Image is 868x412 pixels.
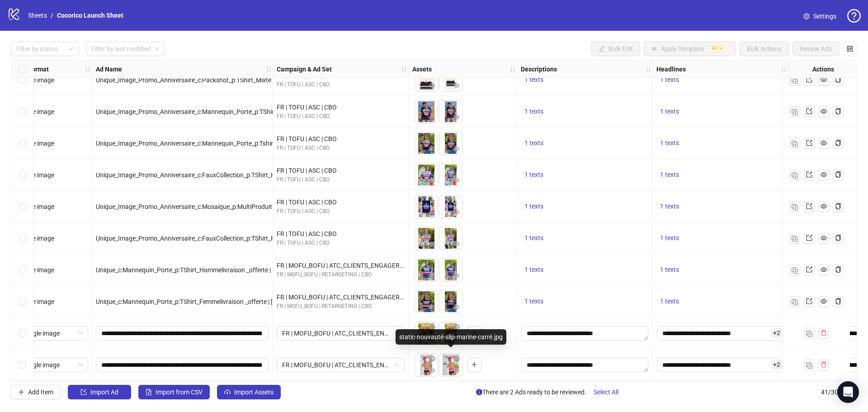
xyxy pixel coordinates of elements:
[789,138,800,149] button: Duplicate
[11,349,34,381] div: Select row 41
[789,75,800,85] button: Duplicate
[656,64,686,74] strong: Headlines
[265,66,272,72] span: holder
[277,81,405,89] div: FR | TOFU | ASC | CBO
[453,82,460,89] span: eye
[439,69,462,91] img: Asset 2
[453,355,460,362] span: close-circle
[277,302,405,311] div: FR | MOFU_BOFU | RETARGETING | CBO
[19,140,54,147] span: Single image
[96,108,324,115] span: Unique_Image_Promo_Anniversaire_c:Mannequin_Porte_p:TShirt_Homme | [DATE]
[18,389,24,395] span: plus
[451,354,462,365] button: Delete
[821,387,857,397] span: 41 / 300 items
[656,265,683,275] button: 1 texts
[521,75,547,85] button: 1 texts
[843,42,857,56] button: Configure table settings
[19,171,54,179] span: Single image
[453,241,460,247] span: eye
[415,195,438,218] img: Asset 1
[282,358,399,372] span: FR | MOFU_BOFU | ATC_CLIENTS_ENGAGERS_VISITORS
[656,326,784,341] div: Edit values
[586,385,626,399] button: Select All
[660,298,679,305] span: 1 texts
[19,76,54,84] span: Single image
[524,139,543,147] span: 1 texts
[521,106,547,117] button: 1 texts
[277,229,405,239] div: FR | TOFU | ASC | CBO
[427,270,438,281] button: Preview
[451,81,462,91] button: Preview
[645,66,651,72] span: holder
[660,203,679,210] span: 1 texts
[415,322,438,345] div: Asset 1
[813,11,836,21] span: Settings
[453,367,460,374] span: eye
[656,138,683,149] button: 1 texts
[277,134,405,144] div: FR | TOFU | ASC | CBO
[835,298,841,304] span: copy
[429,146,435,152] span: eye
[277,144,405,152] div: FR | TOFU | ASC | CBO
[521,201,547,212] button: 1 texts
[277,292,405,302] div: FR | MOFU_BOFU | ATC_CLIENTS_ENGAGERS_VISITORS
[467,358,481,372] button: Add
[792,299,798,305] img: Duplicate
[451,144,462,155] button: Preview
[524,203,543,210] span: 1 texts
[806,266,812,273] span: export
[96,203,316,210] span: Unique_Image_Promo_Anniversaire_c:Mosaique_p:MultiProduits_Mixte | [DATE]
[451,207,462,218] button: Preview
[451,112,462,123] button: Preview
[656,75,683,85] button: 1 texts
[451,270,462,281] button: Preview
[792,267,798,274] img: Duplicate
[835,76,841,83] span: copy
[524,266,543,273] span: 1 texts
[11,254,34,286] div: Select row 38
[427,322,438,333] button: Delete
[427,81,438,91] button: Preview
[415,227,438,250] img: Asset 1
[806,108,812,114] span: export
[439,354,462,376] img: Asset 2
[656,106,683,117] button: 1 texts
[234,388,274,396] span: Import Assets
[792,141,798,147] img: Duplicate
[429,241,435,247] span: eye
[594,388,618,396] span: Select All
[792,109,798,115] img: Duplicate
[812,64,834,74] strong: Actions
[453,177,460,184] span: eye
[146,389,152,395] span: file-excel
[835,140,841,146] span: copy
[806,76,812,83] span: export
[415,290,438,313] img: Asset 1
[524,234,543,242] span: 1 texts
[407,66,414,72] span: holder
[847,9,861,23] span: question-circle
[509,66,516,72] span: holder
[11,385,61,399] button: Add Item
[789,233,800,244] button: Duplicate
[453,146,460,152] span: eye
[429,324,435,330] span: close-circle
[789,106,800,117] button: Duplicate
[412,64,432,74] strong: Assets
[427,207,438,218] button: Preview
[453,209,460,215] span: eye
[55,10,125,20] a: Cocorico Launch Sheet
[19,235,54,242] span: Single image
[427,302,438,313] button: Preview
[804,360,815,370] button: Duplicate
[96,266,291,274] span: Unique_c:Mannequin_Porte_p:TShirt_Hommelivraison _offerte | [DATE]
[821,108,827,114] span: eye
[277,239,405,247] div: FR | TOFU | ASC | CBO
[651,66,658,72] span: holder
[96,235,314,242] span: Unique_Image_Promo_Anniversaire_c:FauxCollection_p:TShirt_Femme | [DATE]
[51,10,53,20] li: /
[524,298,543,305] span: 1 texts
[277,270,405,279] div: FR | MOFU_BOFU | RETARGETING | CBO
[806,362,812,369] img: Duplicate
[821,140,827,146] span: eye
